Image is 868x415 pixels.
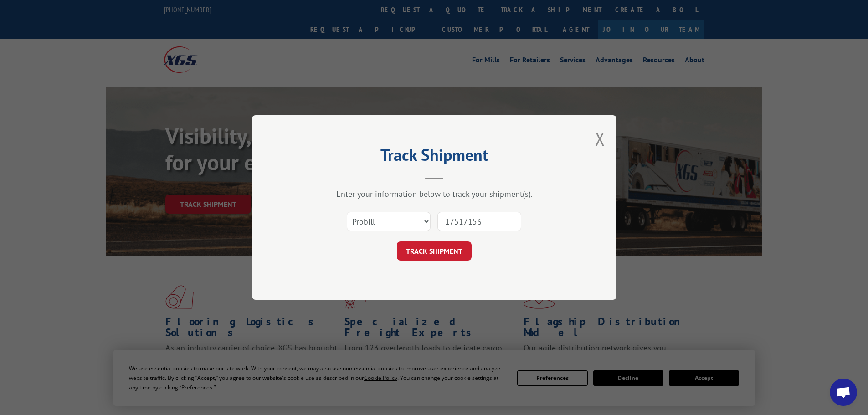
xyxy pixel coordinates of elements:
button: Close modal [595,127,605,151]
input: Number(s) [437,212,521,231]
div: Open chat [830,379,857,406]
h2: Track Shipment [298,149,571,166]
div: Enter your information below to track your shipment(s). [298,189,571,199]
button: TRACK SHIPMENT [397,241,472,261]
